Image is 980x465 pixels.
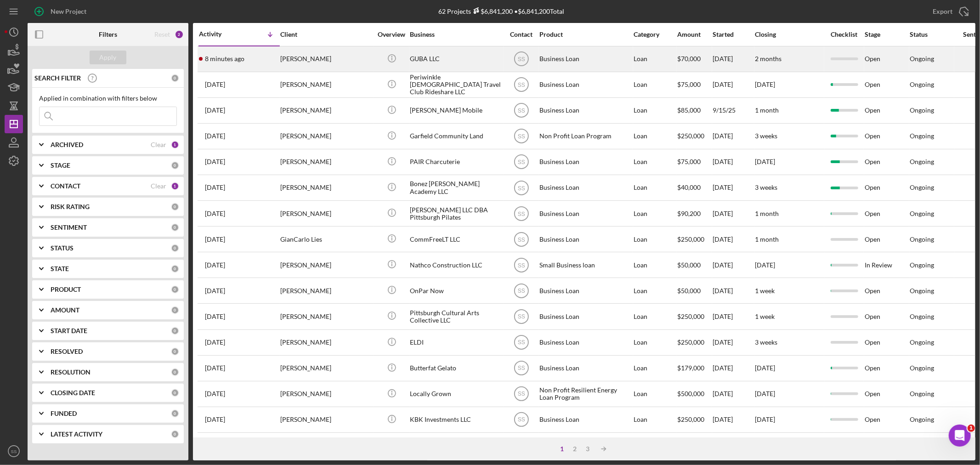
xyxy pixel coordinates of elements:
[569,445,582,453] div: 2
[51,306,79,314] b: AMOUNT
[410,356,502,380] div: Butterfat Gelato
[755,106,779,114] time: 1 month
[410,98,502,123] div: [PERSON_NAME] Mobile
[517,133,525,140] text: SS
[517,108,525,114] text: SS
[910,55,934,62] div: Ongoing
[677,287,701,295] span: $50,000
[34,74,81,82] b: SEARCH FILTER
[154,31,170,38] div: Reset
[865,124,909,148] div: Open
[713,382,754,406] div: [DATE]
[51,224,87,231] b: SENTIMENT
[517,262,525,268] text: SS
[713,150,754,174] div: [DATE]
[205,416,225,423] time: 2025-08-15 14:48
[28,2,96,21] button: New Project
[171,203,179,211] div: 0
[539,304,631,329] div: Business Loan
[677,415,704,423] span: $250,000
[205,81,225,88] time: 2025-09-25 02:09
[517,340,525,346] text: SS
[539,73,631,97] div: Business Loan
[99,31,117,38] b: Filters
[825,31,864,38] div: Checklist
[280,227,372,251] div: GianCarlo Lies
[713,31,754,38] div: Started
[910,313,934,320] div: Ongoing
[280,31,372,38] div: Client
[865,304,909,329] div: Open
[171,223,179,232] div: 0
[677,158,701,165] span: $75,000
[517,417,525,423] text: SS
[171,244,179,252] div: 0
[634,253,676,277] div: Loan
[51,369,91,376] b: RESOLUTION
[713,176,754,200] div: [DATE]
[11,449,17,454] text: SS
[634,356,676,380] div: Loan
[151,141,166,148] div: Clear
[539,253,631,277] div: Small Business loan
[517,288,525,294] text: SS
[556,445,569,453] div: 1
[410,278,502,303] div: OnPar Now
[713,253,754,277] div: [DATE]
[865,150,909,174] div: Open
[280,176,372,200] div: [PERSON_NAME]
[713,304,754,329] div: [DATE]
[713,356,754,380] div: [DATE]
[755,80,775,88] time: [DATE]
[539,47,631,71] div: Business Loan
[539,227,631,251] div: Business Loan
[205,364,225,372] time: 2025-08-18 21:40
[713,408,754,432] div: [DATE]
[151,182,166,190] div: Clear
[205,132,225,140] time: 2025-09-16 04:47
[755,364,775,372] time: [DATE]
[280,278,372,303] div: [PERSON_NAME]
[205,261,225,269] time: 2025-09-08 08:38
[634,408,676,432] div: Loan
[713,278,754,303] div: [DATE]
[910,107,934,114] div: Ongoing
[910,390,934,397] div: Ongoing
[517,159,525,165] text: SS
[205,287,225,295] time: 2025-08-27 00:40
[51,141,83,148] b: ARCHIVED
[677,261,701,269] span: $50,000
[517,185,525,191] text: SS
[677,364,704,372] span: $179,000
[280,304,372,329] div: [PERSON_NAME]
[205,339,225,346] time: 2025-08-19 14:25
[865,31,909,38] div: Stage
[755,183,777,191] time: 3 weeks
[910,339,934,346] div: Ongoing
[865,201,909,226] div: Open
[471,7,513,15] div: $6,841,200
[280,98,372,123] div: [PERSON_NAME]
[677,80,701,88] span: $75,000
[677,183,701,191] span: $40,000
[910,261,934,269] div: Ongoing
[539,150,631,174] div: Business Loan
[517,236,525,243] text: SS
[865,176,909,200] div: Open
[539,31,631,38] div: Product
[439,7,565,15] div: 62 Projects • $6,841,200 Total
[865,408,909,432] div: Open
[410,304,502,329] div: Pittsburgh Cultural Arts Collective LLC
[539,98,631,123] div: Business Loan
[634,124,676,148] div: Loan
[634,330,676,355] div: Loan
[865,382,909,406] div: Open
[634,278,676,303] div: Loan
[713,433,754,458] div: [DATE]
[923,2,975,21] button: Export
[677,55,701,62] span: $70,000
[280,356,372,380] div: [PERSON_NAME]
[171,285,179,294] div: 0
[280,201,372,226] div: [PERSON_NAME]
[171,409,179,418] div: 0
